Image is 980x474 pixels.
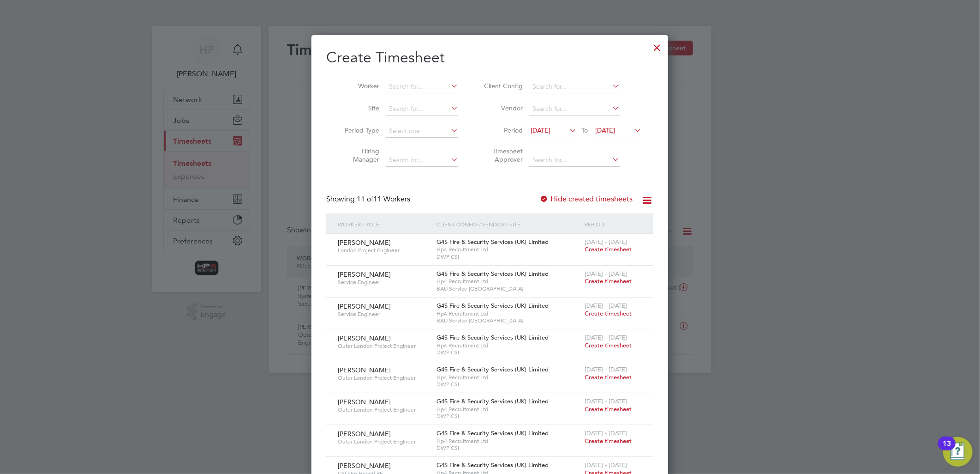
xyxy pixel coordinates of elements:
[585,310,632,317] span: Create timesheet
[338,438,430,445] span: Outer London Project Engineer
[585,277,632,285] span: Create timesheet
[436,342,580,349] span: Hp4 Recruitment Ltd
[585,302,627,310] span: [DATE] - [DATE]
[436,374,580,381] span: Hp4 Recruitment Ltd
[585,429,627,437] span: [DATE] - [DATE]
[338,310,430,318] span: Service Engineer
[436,381,580,388] span: DWP CSI
[436,238,549,246] span: G4S Fire & Security Services (UK) Limited
[338,238,391,247] span: [PERSON_NAME]
[539,194,633,204] label: Hide created timesheets
[436,461,549,469] span: G4S Fire & Security Services (UK) Limited
[585,405,632,413] span: Create timesheet
[436,246,580,253] span: Hp4 Recruitment Ltd
[436,397,549,405] span: G4S Fire & Security Services (UK) Limited
[338,302,391,310] span: [PERSON_NAME]
[481,147,523,164] label: Timesheet Approver
[585,270,627,278] span: [DATE] - [DATE]
[579,124,591,136] span: To
[529,103,620,115] input: Search for...
[585,373,632,381] span: Create timesheet
[338,279,430,286] span: Service Engineer
[529,80,620,93] input: Search for...
[338,270,391,279] span: [PERSON_NAME]
[436,444,580,452] span: DWP CSI
[481,126,523,134] label: Period
[335,213,434,235] div: Worker / Role
[436,334,549,341] span: G4S Fire & Security Services (UK) Limited
[386,103,458,115] input: Search for...
[585,238,627,246] span: [DATE] - [DATE]
[585,365,627,373] span: [DATE] - [DATE]
[436,413,580,420] span: DWP CSI
[585,341,632,349] span: Create timesheet
[529,154,620,167] input: Search for...
[357,194,410,204] span: 11 Workers
[436,349,580,356] span: DWP CSI
[338,342,430,350] span: Outer London Project Engineer
[436,253,580,261] span: DWP CSI
[338,247,430,254] span: London Project Engineer
[436,270,549,278] span: G4S Fire & Security Services (UK) Limited
[436,310,580,317] span: Hp4 Recruitment Ltd
[386,80,458,93] input: Search for...
[585,334,627,341] span: [DATE] - [DATE]
[481,82,523,90] label: Client Config
[436,365,549,373] span: G4S Fire & Security Services (UK) Limited
[386,154,458,167] input: Search for...
[436,438,580,445] span: Hp4 Recruitment Ltd
[338,82,379,90] label: Worker
[943,444,951,456] div: 13
[338,430,391,438] span: [PERSON_NAME]
[436,317,580,324] span: BAU Service [GEOGRAPHIC_DATA]
[943,437,973,467] button: Open Resource Center, 13 new notifications
[436,429,549,437] span: G4S Fire & Security Services (UK) Limited
[436,285,580,292] span: BAU Service [GEOGRAPHIC_DATA]
[338,126,379,134] label: Period Type
[434,213,582,235] div: Client Config / Vendor / Site
[585,245,632,253] span: Create timesheet
[357,194,373,204] span: 11 of
[338,104,379,112] label: Site
[338,366,391,374] span: [PERSON_NAME]
[436,406,580,413] span: Hp4 Recruitment Ltd
[585,397,627,405] span: [DATE] - [DATE]
[531,126,550,134] span: [DATE]
[582,213,644,235] div: Period
[338,374,430,382] span: Outer London Project Engineer
[386,125,458,138] input: Select one
[338,462,391,470] span: [PERSON_NAME]
[585,461,627,469] span: [DATE] - [DATE]
[436,278,580,285] span: Hp4 Recruitment Ltd
[338,334,391,342] span: [PERSON_NAME]
[338,147,379,164] label: Hiring Manager
[338,398,391,406] span: [PERSON_NAME]
[338,406,430,413] span: Outer London Project Engineer
[596,126,615,134] span: [DATE]
[585,437,632,445] span: Create timesheet
[326,194,412,204] div: Showing
[481,104,523,112] label: Vendor
[436,302,549,310] span: G4S Fire & Security Services (UK) Limited
[326,48,653,67] h2: Create Timesheet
